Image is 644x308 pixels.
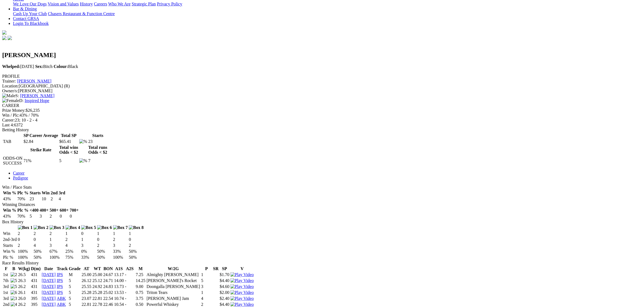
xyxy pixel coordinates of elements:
td: Win [3,231,17,236]
img: Play Video [230,296,254,301]
div: Winning Distances [2,202,642,207]
td: 5 [68,284,81,289]
div: CAREER [2,103,642,108]
th: AT [81,266,92,271]
td: 26.5 [18,272,30,277]
th: Starts [29,190,41,196]
a: IPS [57,278,63,283]
td: $2.00 [219,290,230,295]
td: 50% [128,255,144,260]
th: P [201,266,212,271]
div: Box History [2,219,642,224]
td: 71% [23,156,58,166]
td: 100% [49,255,65,260]
a: IPS [57,284,63,289]
td: 25.00 [92,272,103,277]
td: 100% [18,255,33,260]
td: Triton Tears [146,290,200,295]
td: 7 [88,156,107,166]
td: 25% [65,249,81,254]
td: 2 [201,302,212,307]
a: Bar & Dining [13,6,37,11]
td: 50% [128,249,144,254]
td: 14.25 [136,278,146,283]
td: - [125,296,135,301]
td: Win % [3,249,17,254]
td: 5 [68,290,81,295]
td: 70% [17,196,29,202]
div: [PERSON_NAME] [2,89,642,93]
th: SP Career Average [23,133,58,138]
td: Doongalla [PERSON_NAME] [146,284,200,289]
td: 3rd [3,284,10,289]
a: Career [13,171,25,175]
th: Plc % [17,208,29,213]
td: $65.41 [59,139,78,144]
td: 3.75 [136,296,146,301]
td: 0 [70,214,79,219]
span: D: [2,98,24,103]
td: 1 [113,231,128,236]
a: ABK [57,296,66,301]
td: 75% [65,255,81,260]
th: 3rd [58,190,65,196]
th: Date [41,266,56,271]
th: Win % [3,190,16,196]
td: [PERSON_NAME] Jam [146,296,200,301]
td: 25.02 [103,290,113,295]
a: IPS [57,272,63,277]
div: Race Results History [2,261,642,266]
td: 5 [68,296,81,301]
div: Win / Place Stats [2,185,642,190]
a: [PERSON_NAME] [17,79,51,83]
th: Total SP [59,133,78,138]
td: 2 [65,237,81,242]
td: 0 [128,237,144,242]
td: 26.3 [18,278,30,283]
a: [DATE] [42,284,56,289]
div: Betting History [2,127,642,132]
a: Who We Are [108,2,131,6]
a: View replay [230,296,254,301]
td: 0 [81,231,96,236]
span: Bitch [35,64,52,69]
th: 600+ [60,208,69,213]
td: 26.2 [18,284,30,289]
a: History [80,2,93,6]
td: 3 [113,243,128,248]
th: SR [213,266,219,271]
span: Black [54,64,78,69]
th: Win % [3,208,16,213]
th: Total wins Odds < $2 [59,145,78,155]
img: 5 [11,278,17,283]
td: - [125,272,135,277]
td: 67% [49,249,65,254]
a: [DATE] [42,296,56,301]
td: 50% [33,255,49,260]
th: A2S [125,266,135,271]
td: 1 [201,290,212,295]
td: $4.40 [219,302,230,307]
b: Colour: [54,64,68,69]
td: 22.78 [92,302,103,307]
td: 0 [97,237,112,242]
td: 2 [33,231,49,236]
td: 2 [128,243,144,248]
td: 43% [3,214,16,219]
th: Total runs Odds < $2 [88,145,107,155]
td: 1 [65,231,81,236]
td: 100% [18,249,33,254]
th: Plc % [17,190,29,196]
td: - [125,284,135,289]
div: 43% / 70% [2,113,642,118]
td: 431 [31,284,41,289]
th: W(kg) [18,266,30,271]
div: [GEOGRAPHIC_DATA] (R) [2,84,642,89]
a: [DATE] [42,278,56,283]
img: % [79,158,87,163]
span: Owner/s: [2,89,18,93]
td: Starts [3,243,17,248]
a: IPS [57,290,63,295]
td: 26.0 [18,296,30,301]
td: 5 [201,278,212,283]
